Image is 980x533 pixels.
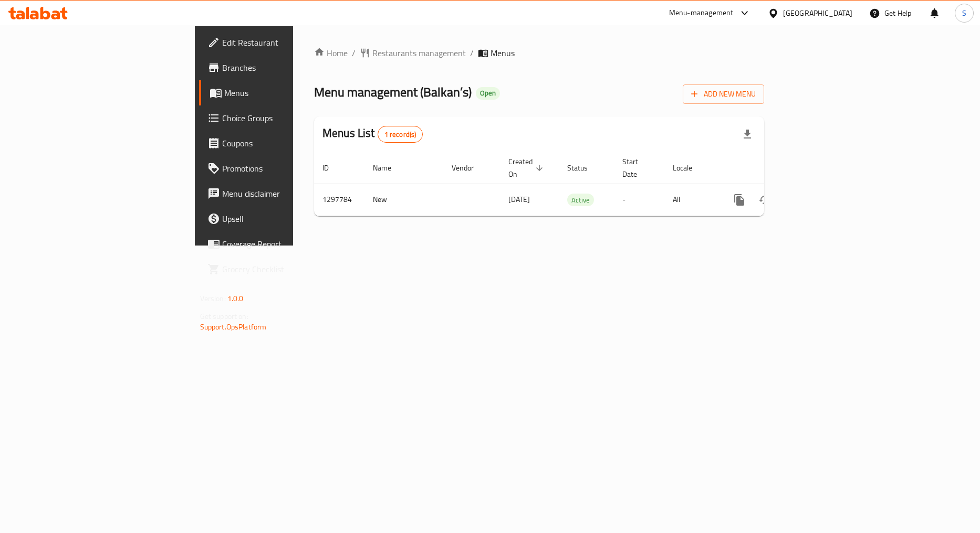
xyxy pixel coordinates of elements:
[227,292,244,305] span: 1.0.0
[222,162,350,175] span: Promotions
[200,320,267,334] a: Support.OpsPlatform
[718,152,836,184] th: Actions
[476,89,500,98] span: Open
[322,125,423,143] h2: Menus List
[199,181,359,206] a: Menu disclaimer
[364,184,443,216] td: New
[360,47,466,59] a: Restaurants management
[322,162,342,174] span: ID
[470,47,474,59] li: /
[614,184,664,216] td: -
[752,187,777,212] button: Change Status
[314,152,836,216] table: enhanced table
[222,112,350,124] span: Choice Groups
[222,61,350,74] span: Branches
[199,231,359,257] a: Coverage Report
[314,80,472,104] span: Menu management ( Balkan’s )
[199,156,359,181] a: Promotions
[567,194,594,206] span: Active
[222,137,350,150] span: Coupons
[200,310,248,323] span: Get support on:
[783,7,852,19] div: [GEOGRAPHIC_DATA]
[683,84,764,104] button: Add New Menu
[199,55,359,80] a: Branches
[508,193,530,206] span: [DATE]
[452,162,487,174] span: Vendor
[373,162,405,174] span: Name
[222,187,350,200] span: Menu disclaimer
[491,47,515,59] span: Menus
[727,187,752,212] button: more
[962,7,966,19] span: S
[222,238,350,250] span: Coverage Report
[691,88,756,101] span: Add New Menu
[372,47,466,59] span: Restaurants management
[199,206,359,231] a: Upsell
[567,162,601,174] span: Status
[314,47,764,59] nav: breadcrumb
[622,155,652,180] span: Start Date
[735,122,760,147] div: Export file
[199,131,359,156] a: Coupons
[664,184,718,216] td: All
[222,36,350,49] span: Edit Restaurant
[200,292,226,305] span: Version:
[673,162,706,174] span: Locale
[378,126,423,143] div: Total records count
[476,87,500,100] div: Open
[224,87,350,99] span: Menus
[199,80,359,105] a: Menus
[669,7,734,19] div: Menu-management
[508,155,546,180] span: Created On
[378,130,423,140] span: 1 record(s)
[199,257,359,282] a: Grocery Checklist
[222,263,350,275] span: Grocery Checklist
[222,212,350,225] span: Upsell
[199,30,359,55] a: Edit Restaurant
[199,105,359,131] a: Choice Groups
